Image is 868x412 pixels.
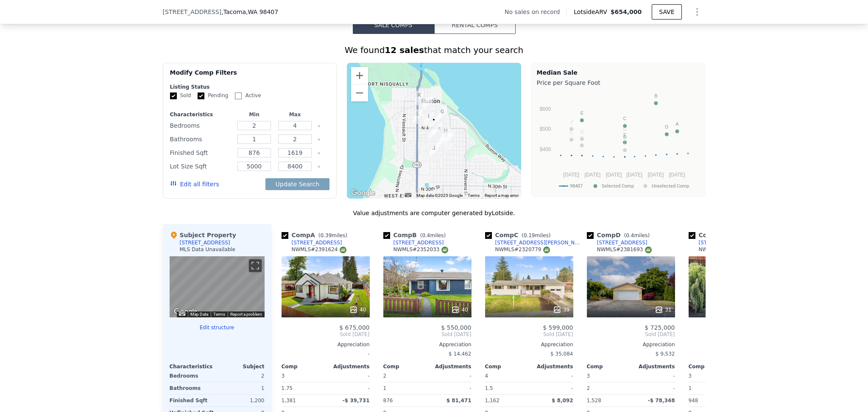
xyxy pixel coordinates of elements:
div: A chart. [537,89,700,195]
span: Map data ©2025 Google [416,193,463,198]
text: H [623,127,626,132]
div: 4110 N Ferdinand St [444,131,454,145]
a: [STREET_ADDRESS] [383,239,444,246]
div: - [633,370,675,382]
div: 5030 N Highland St [415,91,424,105]
button: Show Options [689,3,706,20]
div: NWMLS # 2292064 [699,246,754,253]
button: Sale Comps [353,16,434,34]
div: Adjustments [427,363,472,370]
a: Terms [468,193,480,198]
label: Pending [198,92,228,99]
div: Median Sale [537,68,700,77]
div: Appreciation [282,341,370,348]
text: 98407 [570,183,583,189]
span: 1,162 [485,398,500,404]
div: Appreciation [587,341,675,348]
div: - [531,382,573,394]
a: Terms [213,312,225,317]
text: [DATE] [669,172,685,178]
text: C [623,116,626,121]
div: Comp [689,363,733,370]
div: Comp [383,363,427,370]
div: - [633,382,675,394]
label: Active [235,92,261,99]
text: $400 [539,146,551,152]
span: $ 35,084 [550,351,573,357]
span: Sold [DATE] [689,331,777,338]
div: Value adjustments are computer generated by Lotside . [163,209,706,217]
div: Bathrooms [170,133,232,145]
div: 3731 N Bennett St [429,144,438,158]
div: 1 [689,382,731,394]
div: 2 [219,370,265,382]
div: NWMLS # 2352033 [394,246,448,253]
div: 5116 N 40th St [436,135,446,150]
text: F [623,132,626,137]
div: Listing Status [170,84,330,90]
span: Sold [DATE] [282,331,370,338]
button: Clear [317,124,321,128]
img: NWMLS Logo [645,247,652,253]
div: 1.5 [485,382,527,394]
div: Appreciation [383,341,472,348]
div: Comp [587,363,631,370]
div: NWMLS # 2381693 [597,246,652,253]
button: Clear [317,151,321,155]
button: Edit structure [170,324,265,331]
div: Characteristics [170,111,232,118]
span: $ 8,092 [552,398,573,404]
div: 39 [553,305,569,314]
span: Sold [DATE] [485,331,573,338]
strong: 12 sales [385,45,424,55]
text: J [570,119,572,124]
button: Zoom in [351,67,368,84]
span: , Tacoma [221,8,278,16]
div: [STREET_ADDRESS] [699,239,749,246]
div: NWMLS # 2391624 [292,246,346,253]
div: - [327,370,370,382]
span: ( miles) [315,233,351,238]
div: Appreciation [689,341,777,348]
text: L [570,130,572,135]
img: NWMLS Logo [441,247,448,253]
span: Lotside ARV [574,8,610,16]
button: Update Search [265,178,329,190]
img: NWMLS Logo [340,247,346,253]
a: [STREET_ADDRESS] [689,239,749,246]
span: $ 599,000 [543,324,573,331]
div: Max [276,111,314,118]
div: 1.75 [282,382,324,394]
button: Rental Comps [434,16,516,34]
input: Sold [170,92,177,99]
span: ( miles) [518,233,554,238]
text: [DATE] [626,172,642,178]
text: [DATE] [648,172,664,178]
span: $ 675,000 [339,324,369,331]
a: Open this area in Google Maps (opens a new window) [172,306,200,317]
text: K [580,135,583,140]
a: [STREET_ADDRESS] [587,239,648,246]
span: $ 81,471 [447,398,472,404]
span: Sold [DATE] [383,331,472,338]
span: , WA 98407 [246,8,278,15]
text: D [665,124,668,129]
div: [STREET_ADDRESS] [394,239,444,246]
div: 4215 N Bennett St [429,126,438,140]
div: 31 [655,305,671,314]
span: 0.19 [524,233,535,238]
text: [DATE] [563,172,579,178]
div: - [429,370,472,382]
input: Pending [198,92,204,99]
input: Active [235,92,242,99]
div: MLS Data Unavailable [180,246,236,253]
div: Street View [170,256,265,317]
div: Price per Square Foot [537,77,700,89]
div: 4711 N Pearl St [413,109,422,124]
span: 876 [383,398,393,404]
div: 5419 N Court St [423,95,433,110]
a: Open this area in Google Maps (opens a new window) [349,188,377,199]
div: 40 [349,305,366,314]
button: SAVE [652,4,681,20]
span: 3 [587,373,590,379]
